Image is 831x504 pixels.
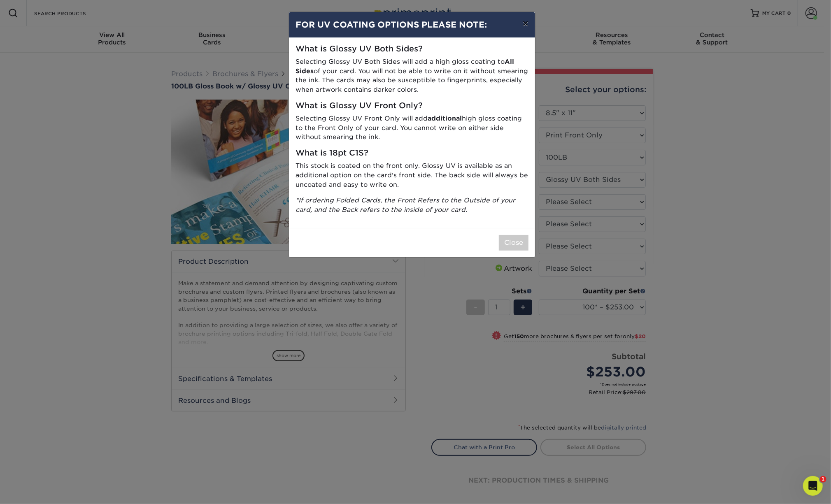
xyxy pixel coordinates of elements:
[296,57,528,95] p: Selecting Glossy UV Both Sides will add a high gloss coating to of your card. You will not be abl...
[516,12,535,35] button: ×
[820,476,826,483] span: 1
[296,196,515,214] i: *If ordering Folded Cards, the Front Refers to the Outside of your card, and the Back refers to t...
[296,114,528,142] p: Selecting Glossy UV Front Only will add high gloss coating to the Front Only of your card. You ca...
[296,149,528,158] h5: What is 18pt C1S?
[296,101,528,111] h5: What is Glossy UV Front Only?
[296,58,514,75] strong: All Sides
[803,476,823,496] iframe: Intercom live chat
[499,235,528,251] button: Close
[296,19,528,31] h4: FOR UV COATING OPTIONS PLEASE NOTE:
[428,114,462,122] strong: additional
[296,44,528,54] h5: What is Glossy UV Both Sides?
[296,161,528,189] p: This stock is coated on the front only. Glossy UV is available as an additional option on the car...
